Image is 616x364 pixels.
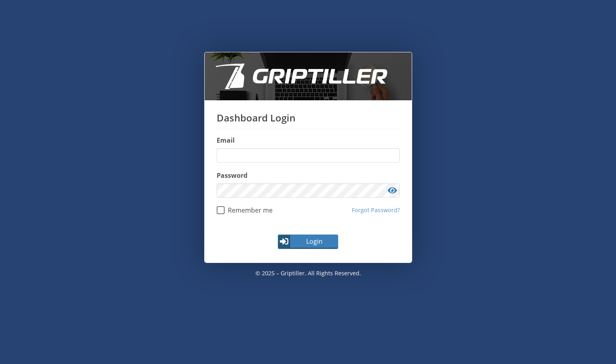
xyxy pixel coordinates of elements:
button: Login [278,235,338,249]
span: Remember me [225,206,273,214]
p: © 2025 – Griptiller. All rights reserved. [204,263,412,284]
h1: Dashboard Login [217,112,400,129]
label: Password [217,171,400,180]
a: Forgot Password? [352,206,400,215]
label: Email [217,135,400,145]
span: Login [291,237,338,246]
